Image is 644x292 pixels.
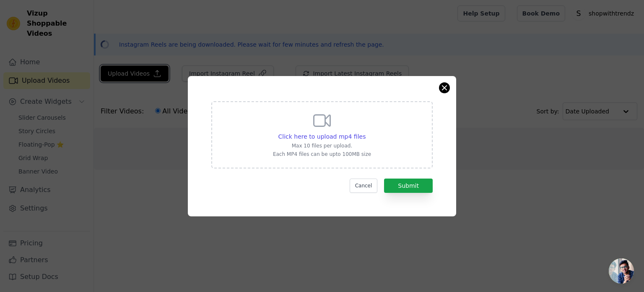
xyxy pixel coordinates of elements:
div: Open chat [609,258,634,284]
button: Close modal [439,83,449,93]
span: Click here to upload mp4 files [278,133,366,140]
p: Each MP4 files can be upto 100MB size [273,151,371,158]
button: Submit [384,179,433,193]
p: Max 10 files per upload. [273,142,371,149]
button: Cancel [350,179,378,193]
